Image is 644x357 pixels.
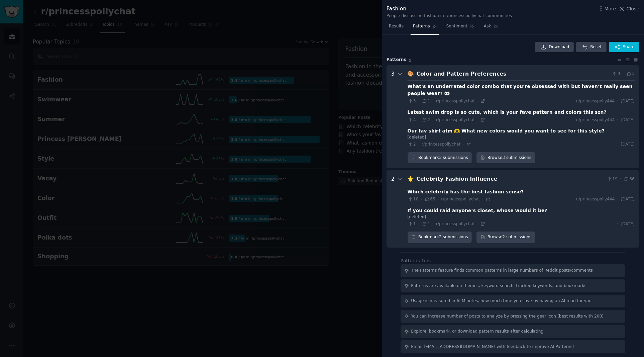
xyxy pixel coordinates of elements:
[484,23,491,29] span: Ask
[387,21,406,35] a: Results
[411,21,439,35] a: Patterns
[617,117,619,123] span: ·
[605,5,616,12] span: More
[418,142,419,147] span: ·
[413,23,430,29] span: Patterns
[418,221,419,226] span: ·
[422,117,430,123] span: 2
[444,21,477,35] a: Sentiment
[476,232,535,243] a: Browse2 submissions
[617,196,619,202] span: ·
[477,221,478,226] span: ·
[422,221,430,227] span: 1
[477,99,478,103] span: ·
[623,71,624,77] span: ·
[482,197,484,202] span: ·
[607,176,618,182] span: 19
[422,142,460,147] span: r/princesspollychat
[408,232,472,243] button: Bookmark2 submissions
[408,71,414,77] span: 🎨
[436,221,475,226] span: r/princesspollychat
[436,99,475,103] span: r/princesspollychat
[598,5,616,12] button: More
[576,196,615,202] span: u/princesspolly444
[609,42,639,53] button: Share
[391,70,395,164] div: 3
[623,44,635,50] span: Share
[417,70,610,78] div: Color and Pattern Preferences
[535,42,574,53] a: Download
[408,142,416,148] span: 2
[576,117,615,123] span: u/princesspolly444
[408,127,605,135] div: Our fav skirt atm 🫶 What new colors would you want to see for this style?
[408,221,416,227] span: 1
[408,196,419,202] span: 18
[418,117,419,122] span: ·
[432,117,433,122] span: ·
[617,142,619,148] span: ·
[408,214,635,220] div: [deleted]
[411,298,592,304] div: Usage is measured in AI Minutes, how much time you save by having an AI read for you
[424,196,435,202] span: 65
[481,21,501,35] a: Ask
[422,98,430,104] span: 1
[620,176,621,182] span: ·
[401,258,431,263] label: Patterns Tips
[436,117,475,122] span: r/princesspollychat
[408,98,416,104] span: 3
[387,5,512,13] div: Fashion
[411,344,574,350] div: Email [EMAIL_ADDRESS][DOMAIN_NAME] with feedback to improve AI Patterns!
[408,152,472,164] button: Bookmark3 submissions
[626,71,635,77] span: 3
[576,98,615,104] span: u/princesspolly444
[418,99,419,103] span: ·
[621,117,635,123] span: [DATE]
[463,142,464,147] span: ·
[476,152,535,164] a: Browse3 submissions
[387,57,406,63] span: Pattern s
[408,109,607,116] div: Latest swim drop is so cute, which is your fave pattern and colors this szn?
[617,98,619,104] span: ·
[408,207,547,214] div: If you could raid anyone’s closet, whose would it be?
[590,44,602,50] span: Reset
[627,5,639,12] span: Close
[624,176,635,182] span: 66
[432,221,433,226] span: ·
[411,329,544,335] div: Explore, bookmark, or download pattern results after calculating
[408,188,524,195] div: Which celebrity has the best fashion sense?
[549,44,569,50] span: Download
[621,142,635,148] span: [DATE]
[408,135,635,141] div: [deleted]
[417,175,604,183] div: Celebrity Fashion Influence
[409,59,411,63] span: 2
[391,175,395,243] div: 2
[408,176,414,182] span: 🌟
[446,23,467,29] span: Sentiment
[408,117,416,123] span: 4
[408,232,472,243] div: Bookmark 2 submissions
[618,5,639,12] button: Close
[438,197,439,202] span: ·
[421,197,422,202] span: ·
[621,196,635,202] span: [DATE]
[387,13,512,19] div: People discussing fashion in r/princesspollychat communities
[411,283,586,289] div: Patterns are available on themes, keyword search, tracked keywords, and bookmarks
[477,117,478,122] span: ·
[612,71,620,77] span: 9
[408,83,635,97] div: What’s an underrated color combo that you’re obsessed with but haven’t really seen people wear? 👀
[411,314,604,320] div: You can increase number of posts to analyze by pressing the gear icon (best results with 200)
[441,197,480,201] span: r/princesspollychat
[617,221,619,227] span: ·
[432,99,433,103] span: ·
[411,268,593,274] div: The Patterns feature finds common patterns in large numbers of Reddit posts/comments
[576,42,606,53] button: Reset
[621,98,635,104] span: [DATE]
[621,221,635,227] span: [DATE]
[389,23,404,29] span: Results
[408,152,472,164] div: Bookmark 3 submissions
